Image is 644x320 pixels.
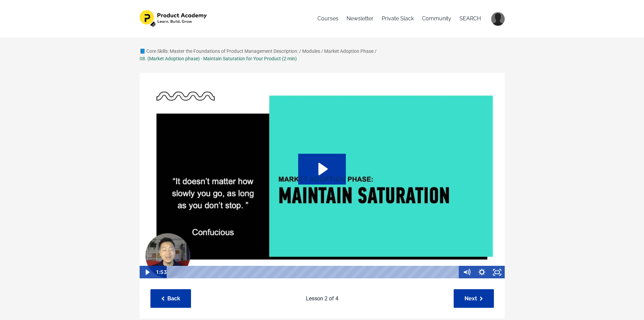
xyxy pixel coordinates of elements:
a: 📘 Core Skills: Master the Foundations of Product Management Description: [140,48,298,54]
button: Play Video: sites/127338/video/CltXJF6eQZyDTCzo8QNR_Topic_03-09_-_Maturity.mp4 [298,154,346,184]
a: Modules [302,48,320,54]
a: Private Slack [382,10,414,27]
div: / [299,47,301,55]
img: c09fbb7e94211bd97a8ab03566e2c778 [491,12,505,26]
div: Playbar [172,266,455,279]
a: Next [454,289,494,308]
button: Play Video [139,266,154,279]
button: Show settings menu [474,266,490,279]
a: Newsletter [347,10,374,27]
a: Courses [317,10,338,27]
img: 1e4575b-f30f-f7bc-803-1053f84514_582dc3fb-c1b0-4259-95ab-5487f20d86c3.png [140,10,208,27]
button: Fullscreen [490,266,505,279]
div: 08. (Market Adoption phase) - Maintain Saturation for Your Product (2 min) [140,55,297,62]
a: Community [422,10,451,27]
a: Market Adoption Phase [324,48,374,54]
button: Mute [459,266,474,279]
div: / [321,47,323,55]
div: / [375,47,377,55]
a: Back [150,289,191,308]
p: Lesson 2 of 4 [194,294,450,303]
a: SEARCH [459,10,481,27]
